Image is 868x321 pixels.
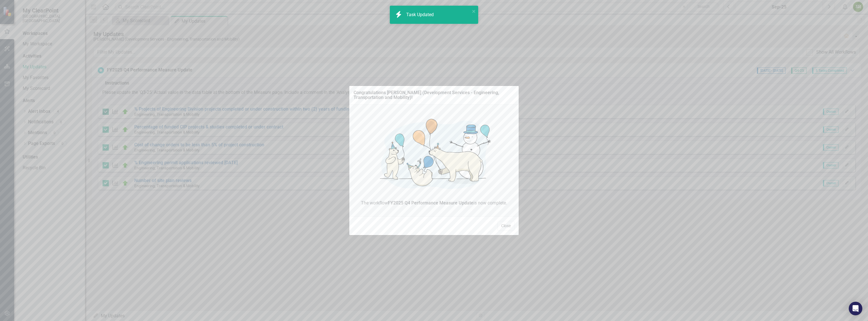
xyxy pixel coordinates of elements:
[849,302,862,315] div: Open Intercom Messenger
[354,200,514,206] span: The workflow is now complete.
[472,8,476,14] button: close
[497,221,514,231] button: Close
[388,200,473,206] strong: FY2025 Q4 Performance Measure Update
[354,90,514,100] div: Congratulations [PERSON_NAME] (Development Services - Engineering, Transportation and Mobility)!
[370,109,498,200] img: Congratulations
[406,12,435,18] div: Task Updated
